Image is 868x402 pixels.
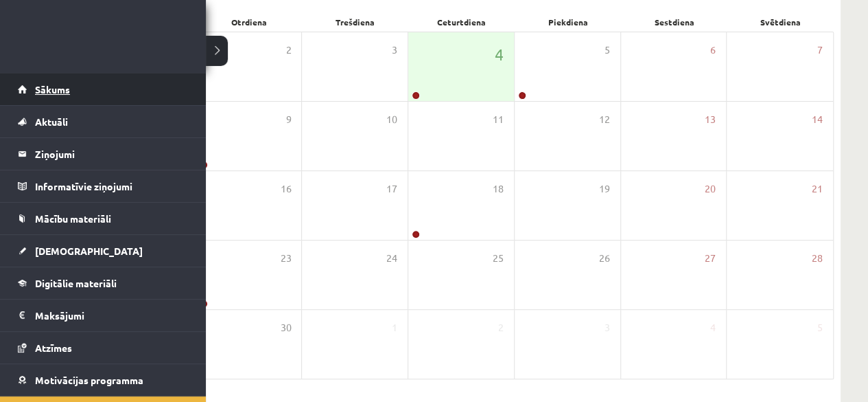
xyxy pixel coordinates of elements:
[386,251,397,266] span: 24
[812,251,823,266] span: 28
[599,112,610,127] span: 12
[35,245,143,257] span: [DEMOGRAPHIC_DATA]
[710,320,716,335] span: 4
[705,112,716,127] span: 13
[35,277,117,289] span: Digitālie materiāli
[35,212,111,225] span: Mācību materiāli
[18,332,189,364] a: Atzīmes
[18,203,189,234] a: Mācību materiāli
[196,12,302,32] div: Otrdiena
[386,181,397,197] span: 17
[705,251,716,266] span: 27
[515,12,621,32] div: Piekdiena
[710,43,716,58] span: 6
[705,181,716,197] span: 20
[302,12,408,32] div: Trešdiena
[495,43,504,66] span: 4
[35,83,70,96] span: Sākums
[493,181,504,197] span: 18
[498,320,504,335] span: 2
[727,12,834,32] div: Svētdiena
[599,251,610,266] span: 26
[15,24,125,58] a: Rīgas 1. Tālmācības vidusskola
[386,112,397,127] span: 10
[18,106,189,137] a: Aktuāli
[280,181,291,197] span: 16
[280,320,291,335] span: 30
[35,138,189,170] legend: Ziņojumi
[392,320,397,335] span: 1
[812,181,823,197] span: 21
[18,170,189,202] a: Informatīvie ziņojumi
[493,251,504,266] span: 25
[285,43,291,58] span: 2
[35,300,189,331] legend: Maksājumi
[605,320,610,335] span: 3
[392,43,397,58] span: 3
[408,12,515,32] div: Ceturtdiena
[285,112,291,127] span: 9
[35,115,68,128] span: Aktuāli
[18,235,189,267] a: [DEMOGRAPHIC_DATA]
[35,170,189,202] legend: Informatīvie ziņojumi
[817,43,823,58] span: 7
[35,374,143,386] span: Motivācijas programma
[599,181,610,197] span: 19
[18,300,189,331] a: Maksājumi
[812,112,823,127] span: 14
[35,342,72,354] span: Atzīmes
[605,43,610,58] span: 5
[817,320,823,335] span: 5
[493,112,504,127] span: 11
[18,138,189,170] a: Ziņojumi
[18,74,189,105] a: Sākums
[18,364,189,396] a: Motivācijas programma
[621,12,727,32] div: Sestdiena
[18,267,189,299] a: Digitālie materiāli
[280,251,291,266] span: 23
